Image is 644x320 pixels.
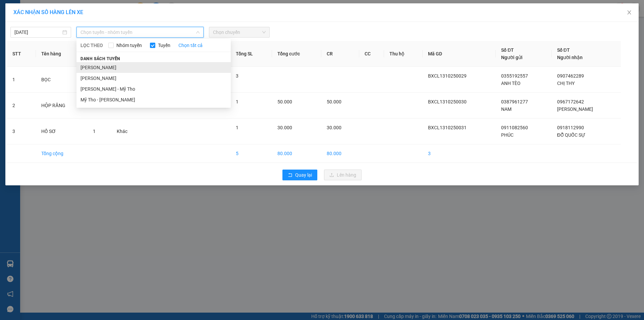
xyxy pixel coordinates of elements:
[501,55,523,60] span: Người gửi
[501,106,512,112] span: NAM
[114,42,145,49] span: Nhóm tuyến
[155,42,173,49] span: Tuyến
[428,125,467,130] span: BXCL1310250031
[7,41,36,67] th: STT
[557,99,584,104] span: 0967172642
[277,99,292,104] span: 50.000
[423,144,496,163] td: 3
[501,81,521,86] span: ANH TÈO
[557,81,575,86] span: CHỊ THY
[46,12,51,17] span: environment
[324,170,362,180] button: uploadLên hàng
[9,19,39,25] b: 0901 87 09 09
[36,67,88,93] td: BỌC
[501,125,528,130] span: 0911082560
[46,35,51,39] span: phone
[3,5,8,10] span: environment
[230,41,272,67] th: Tổng SL
[178,42,203,49] a: Chọn tất cả
[620,3,639,22] button: Close
[111,119,143,144] td: Khác
[93,129,96,134] span: 1
[282,170,317,180] button: rollbackQuay lại
[272,144,321,163] td: 80.000
[295,171,312,179] span: Quay lại
[321,41,359,67] th: CR
[327,99,341,104] span: 50.000
[14,29,61,36] input: 13/10/2025
[557,125,584,130] span: 0918112990
[557,106,593,112] span: [PERSON_NAME]
[557,47,570,53] span: Số ĐT
[557,132,585,138] span: ĐỖ QUỐC SỰ
[501,73,528,79] span: 0355192557
[36,93,88,119] td: HỘP RĂNG
[213,27,266,37] span: Chọn chuyến
[359,41,384,67] th: CC
[384,41,422,67] th: Thu hộ
[76,84,231,94] li: [PERSON_NAME] - Mỹ Tho
[501,132,514,138] span: PHÚC
[557,73,584,79] span: 0907462289
[236,125,238,130] span: 1
[277,125,292,130] span: 30.000
[423,41,496,67] th: Mã GD
[501,99,528,104] span: 0387961277
[7,93,36,119] td: 2
[272,41,321,67] th: Tổng cước
[501,47,514,53] span: Số ĐT
[321,144,359,163] td: 80.000
[76,94,231,105] li: Mỹ Tho - [PERSON_NAME]
[236,99,238,104] span: 1
[52,34,82,40] b: 0901 86 09 09
[428,73,467,79] span: BXCL1310250029
[36,144,88,163] td: Tổng cộng
[76,62,231,73] li: [PERSON_NAME]
[236,73,238,79] span: 3
[76,73,231,84] li: [PERSON_NAME]
[428,99,467,104] span: BXCL1310250030
[76,56,124,62] span: Danh sách tuyến
[13,9,83,15] span: XÁC NHẬN SỐ HÀNG LÊN XE
[36,119,88,144] td: HỒ SƠ
[557,55,583,60] span: Người nhận
[7,67,36,93] td: 1
[3,20,8,25] span: phone
[80,42,103,49] span: LỌC THEO
[627,10,632,15] span: close
[80,27,200,37] span: Chọn tuyến - nhóm tuyến
[36,41,88,67] th: Tên hàng
[7,119,36,144] td: 3
[3,43,97,56] div: Gửi khách hàng
[288,173,292,178] span: rollback
[327,125,341,130] span: 30.000
[196,30,200,34] span: down
[46,19,88,32] b: [STREET_ADDRESS][PERSON_NAME]
[230,144,272,163] td: 5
